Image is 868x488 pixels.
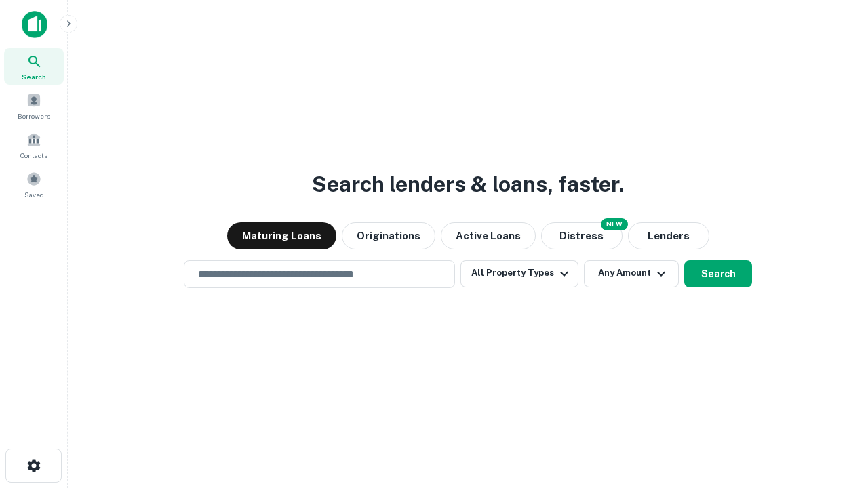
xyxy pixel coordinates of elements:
a: Contacts [4,127,64,163]
button: Maturing Loans [227,222,336,249]
button: Search [684,260,752,287]
img: capitalize-icon.png [22,11,47,38]
button: Originations [342,222,435,249]
h3: Search lenders & loans, faster. [312,168,624,201]
span: Contacts [20,150,47,161]
button: Active Loans [441,222,536,249]
a: Search [4,48,64,85]
button: All Property Types [460,260,578,287]
span: Saved [24,189,44,200]
button: Lenders [628,222,709,249]
span: Search [22,71,46,82]
button: Any Amount [584,260,679,287]
span: Borrowers [18,110,50,121]
button: Search distressed loans with lien and other non-mortgage details. [541,222,623,249]
div: NEW [601,218,628,230]
iframe: Chat Widget [800,380,868,445]
a: Borrowers [4,87,64,124]
a: Saved [4,166,64,203]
